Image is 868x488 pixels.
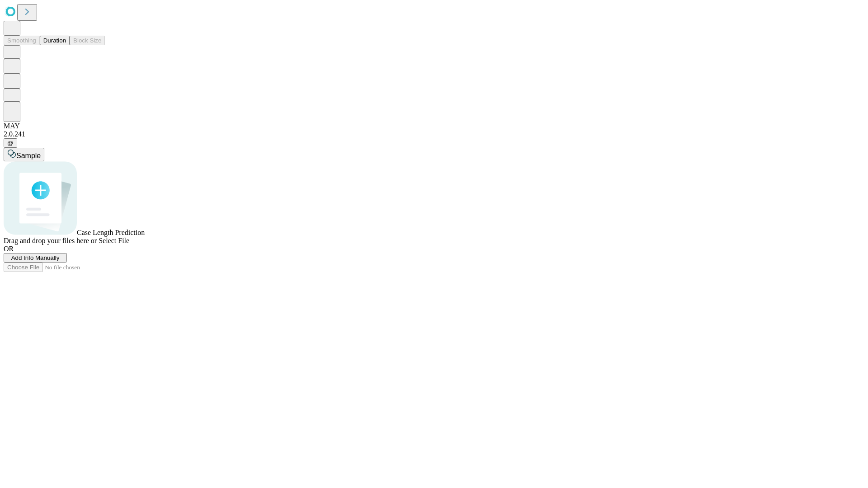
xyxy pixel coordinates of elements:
[4,36,40,45] button: Smoothing
[40,36,70,45] button: Duration
[16,152,41,160] span: Sample
[77,229,145,236] span: Case Length Prediction
[4,122,864,130] div: MAY
[99,237,129,244] span: Select File
[11,254,60,261] span: Add Info Manually
[4,130,864,138] div: 2.0.241
[4,253,67,263] button: Add Info Manually
[4,148,44,161] button: Sample
[4,138,17,148] button: @
[7,140,14,146] span: @
[70,36,105,45] button: Block Size
[4,237,97,244] span: Drag and drop your files here or
[4,245,14,253] span: OR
